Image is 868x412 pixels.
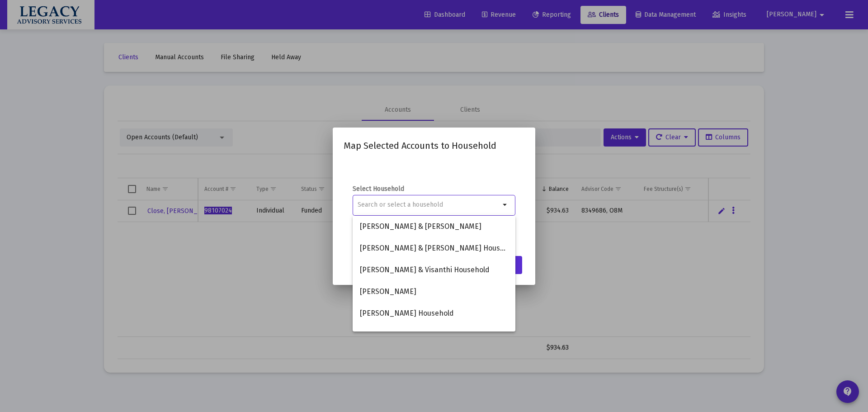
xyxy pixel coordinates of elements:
span: [PERSON_NAME] & [PERSON_NAME] [360,216,508,237]
span: [PERSON_NAME] & Visanthi Household [360,259,508,281]
span: [PERSON_NAME] & [PERSON_NAME] Household [360,237,508,259]
input: Search or select a household [358,201,500,208]
mat-icon: arrow_drop_down [500,199,511,210]
h2: Map Selected Accounts to Household [344,138,524,153]
span: [PERSON_NAME] [360,281,508,303]
span: [PERSON_NAME] Household [360,303,508,324]
span: [PERSON_NAME] [360,324,508,346]
label: Select Household [353,185,515,194]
